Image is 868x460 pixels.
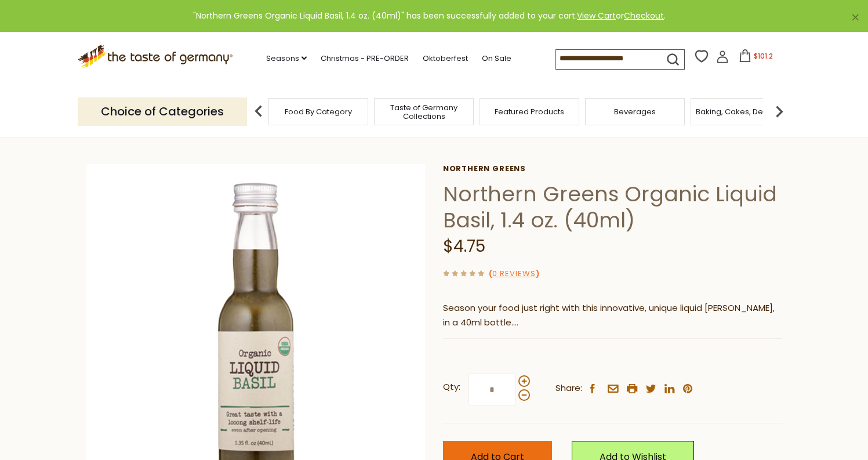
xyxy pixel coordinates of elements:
img: previous arrow [247,100,270,123]
a: Northern Greens Organic Liquid Basil, 1.4 oz. (40ml) [397,128,634,139]
span: ( ) [489,268,539,279]
a: Seasons [266,52,307,65]
a: Checkout [624,10,664,21]
a: Northern Greens [443,164,782,173]
span: $4.75 [443,235,485,258]
a: Beverages [614,107,656,116]
a: Oktoberfest [423,52,468,65]
p: Choice of Categories [78,97,247,126]
a: On Sale [482,52,511,65]
a: 0 Reviews [492,268,536,280]
span: Share: [555,381,582,396]
input: Qty: [468,374,516,405]
a: View Cart [577,10,616,21]
button: $101.2 [731,49,780,67]
a: × [852,14,859,21]
a: Baking, Cakes, Desserts [696,107,786,116]
strong: Qty: [443,380,460,394]
a: Seasons [267,128,306,139]
a: Featured Products [495,107,564,116]
h1: Northern Greens Organic Liquid Basil, 1.4 oz. (40ml) [443,181,782,233]
img: next arrow [768,100,791,123]
span: $101.2 [754,51,773,61]
a: Home [234,128,259,139]
a: Christmas - PRE-ORDER [321,52,409,65]
div: "Northern Greens Organic Liquid Basil, 1.4 oz. (40ml)" has been successfully added to your cart. ... [9,9,849,23]
a: Food By Category [285,107,352,116]
a: [DATE] & Advent [315,128,387,139]
p: Season your food just right with this innovative, unique liquid [PERSON_NAME], in a 40ml bottle. [443,301,782,330]
a: Taste of Germany Collections [377,103,470,121]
